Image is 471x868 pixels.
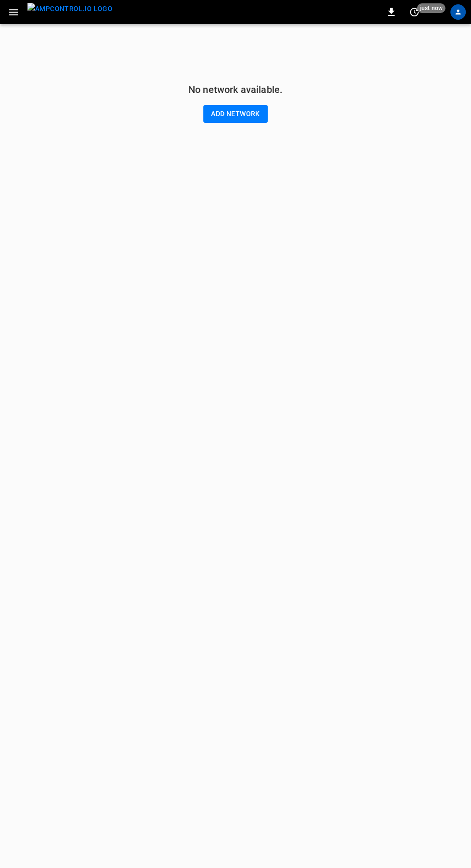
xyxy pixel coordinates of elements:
[407,4,422,20] button: set refresh interval
[27,3,112,15] img: ampcontrol.io logo
[417,3,446,13] span: just now
[203,105,267,123] button: Add network
[450,4,466,20] div: profile-icon
[188,82,283,97] h6: No network available.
